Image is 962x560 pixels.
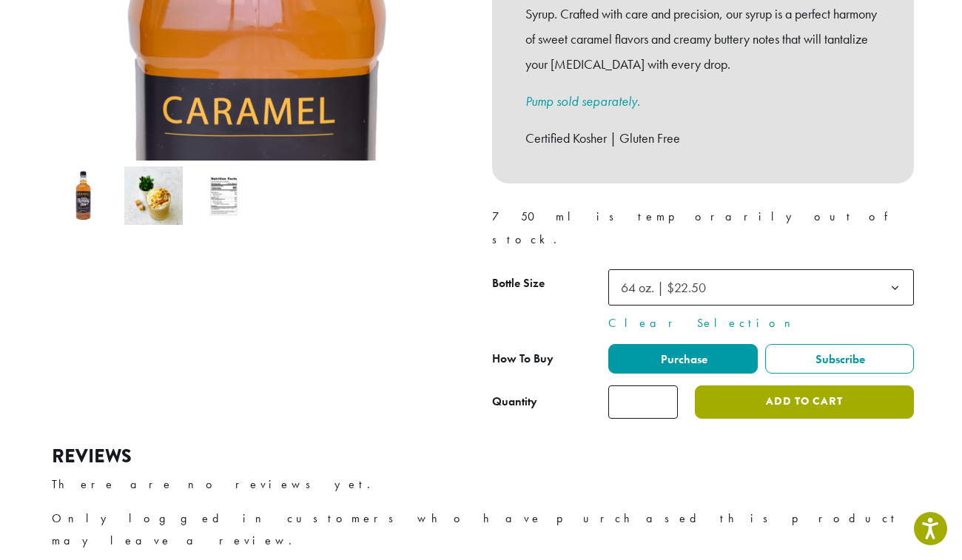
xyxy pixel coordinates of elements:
label: Bottle Size [492,273,608,294]
span: Purchase [659,351,707,367]
button: Add to cart [695,385,914,419]
p: 750 ml is temporarily out of stock. [492,206,914,250]
img: Barista 22 Caramel Syrup - Image 3 [195,166,253,225]
p: Certified Kosher | Gluten Free [525,126,881,151]
span: 64 oz. | $22.50 [621,279,706,296]
span: Subscribe [813,351,865,367]
img: Barista 22 Caramel Syrup [54,166,112,225]
span: How To Buy [492,351,554,366]
div: Quantity [492,393,537,411]
span: 64 oz. | $22.50 [608,269,914,306]
a: Clear Selection [608,314,914,332]
a: Pump sold separately. [525,92,640,109]
span: 64 oz. | $22.50 [615,273,721,302]
input: Product quantity [608,385,678,419]
h2: Reviews [52,445,910,468]
img: Barista 22 Caramel Syrup - Image 2 [124,166,183,225]
p: Only logged in customers who have purchased this product may leave a review. [52,507,910,552]
p: There are no reviews yet. [52,473,910,496]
